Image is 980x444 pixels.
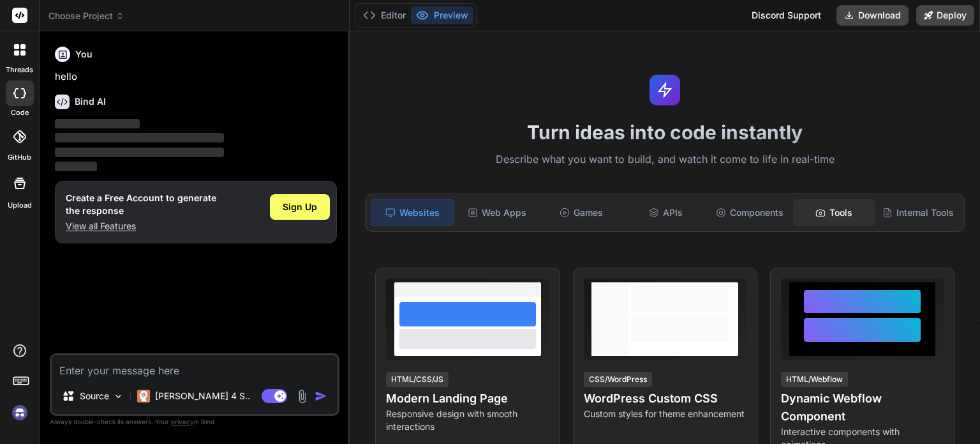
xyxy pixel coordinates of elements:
[66,192,216,217] h1: Create a Free Account to generate the response
[55,119,140,128] span: ‌
[48,10,124,22] span: Choose Project
[793,199,875,226] div: Tools
[283,201,317,213] span: Sign Up
[411,6,473,24] button: Preview
[386,372,449,387] div: HTML/CSS/JS
[916,5,974,26] button: Deploy
[357,151,972,168] p: Describe what you want to build, and watch it come to life in real-time
[75,48,93,61] h6: You
[11,107,29,118] label: code
[456,199,538,226] div: Web Apps
[55,133,224,142] span: ‌
[781,372,848,387] div: HTML/Webflow
[113,391,124,402] img: Pick Models
[9,402,31,424] img: signin
[55,148,224,157] span: ‌
[357,121,972,144] h1: Turn ideas into code instantly
[295,389,309,404] img: attachment
[584,372,652,387] div: CSS/WordPress
[8,200,32,211] label: Upload
[625,199,706,226] div: APIs
[386,390,549,408] h4: Modern Landing Page
[171,418,194,425] span: privacy
[75,95,106,108] h6: Bind AI
[8,152,31,163] label: GitHub
[877,199,959,226] div: Internal Tools
[358,6,411,24] button: Editor
[371,199,454,226] div: Websites
[836,5,909,26] button: Download
[55,162,97,171] span: ‌
[781,390,944,425] h4: Dynamic Webflow Component
[6,65,33,75] label: threads
[584,408,746,420] p: Custom styles for theme enhancement
[709,199,791,226] div: Components
[50,416,339,428] p: Always double-check its answers. Your in Bind
[744,5,829,26] div: Discord Support
[66,220,216,233] p: View all Features
[540,199,622,226] div: Games
[55,70,337,84] p: hello
[584,390,746,408] h4: WordPress Custom CSS
[137,390,150,402] img: Claude 4 Sonnet
[80,390,109,402] p: Source
[386,408,549,433] p: Responsive design with smooth interactions
[315,390,327,402] img: icon
[155,390,250,402] p: [PERSON_NAME] 4 S..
